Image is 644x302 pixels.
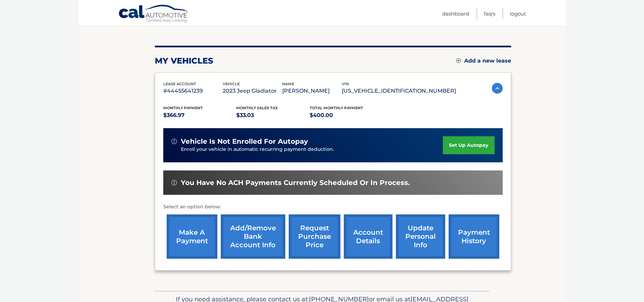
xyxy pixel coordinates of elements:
[449,214,499,259] a: payment history
[221,214,285,259] a: Add/Remove bank account info
[163,111,237,120] p: $366.97
[171,139,177,144] img: alert-white.svg
[342,82,349,86] span: vin
[442,8,469,19] a: Dashboard
[181,146,443,153] p: Enroll your vehicle in automatic recurring payment deduction.
[282,82,294,86] span: name
[181,137,308,146] span: vehicle is not enrolled for autopay
[344,214,392,259] a: account details
[181,179,410,187] span: You have no ACH payments currently scheduled or in process.
[118,4,189,24] a: Cal Automotive
[167,214,217,259] a: make a payment
[171,180,177,185] img: alert-white.svg
[223,82,240,86] span: vehicle
[310,111,383,120] p: $400.00
[510,8,526,19] a: Logout
[236,106,278,110] span: Monthly sales Tax
[456,57,511,64] a: Add a new lease
[282,86,342,96] p: [PERSON_NAME]
[310,106,363,110] span: Total Monthly Payment
[396,214,445,259] a: update personal info
[163,82,196,86] span: lease account
[223,86,282,96] p: 2023 Jeep Gladiator
[289,214,340,259] a: request purchase price
[163,106,203,110] span: Monthly Payment
[484,8,495,19] a: FAQ's
[163,86,223,96] p: #44455641239
[492,83,503,94] img: accordion-active.svg
[456,58,461,63] img: add.svg
[443,136,494,154] a: set up autopay
[342,86,456,96] p: [US_VEHICLE_IDENTIFICATION_NUMBER]
[236,111,310,120] p: $33.03
[163,203,503,211] p: Select an option below:
[155,56,213,66] h2: my vehicles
